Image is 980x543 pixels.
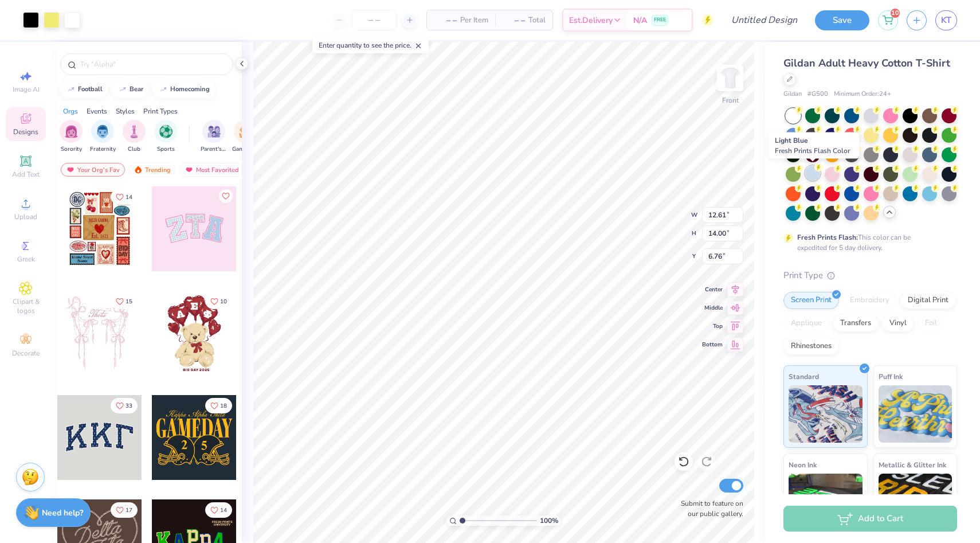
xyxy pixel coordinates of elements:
[789,459,817,471] span: Neon Ink
[935,10,957,30] a: KT
[154,120,177,154] div: filter for Sports
[118,86,127,93] img: trend_line.gif
[61,163,125,177] div: Your Org's Fav
[123,120,146,154] div: filter for Club
[66,166,75,174] img: most_fav.gif
[834,89,891,99] span: Minimum Order: 24 +
[722,9,806,32] input: Untitled Design
[60,120,83,154] div: filter for Sorority
[569,14,613,26] span: Est. Delivery
[13,127,38,136] span: Designs
[879,474,952,531] img: Metallic & Glitter Ink
[783,269,957,282] div: Print Type
[159,86,168,93] img: trend_line.gif
[112,81,148,98] button: bear
[528,14,546,26] span: Total
[111,398,138,413] button: Like
[675,498,743,519] label: Submit to feature on our public gallery.
[918,315,944,332] div: Foil
[126,194,132,200] span: 14
[205,502,232,518] button: Like
[60,120,83,154] button: filter button
[783,315,829,332] div: Applique
[239,125,252,138] img: Game Day Image
[815,10,869,30] button: Save
[633,14,647,26] span: N/A
[783,56,950,70] span: Gildan Adult Heavy Cotton T-Shirt
[769,132,860,159] div: Light Blue
[152,81,215,98] button: homecoming
[60,81,108,98] button: football
[87,106,107,116] div: Events
[123,120,146,154] button: filter button
[126,299,132,304] span: 15
[220,403,227,409] span: 18
[220,299,227,304] span: 10
[66,86,76,93] img: trend_line.gif
[126,403,132,409] span: 33
[702,341,723,349] span: Bottom
[128,125,140,138] img: Club Image
[170,86,210,92] div: homecoming
[540,515,558,526] span: 100 %
[12,349,40,358] span: Decorate
[201,145,227,154] span: Parent's Weekend
[941,14,951,27] span: KT
[63,106,78,116] div: Orgs
[159,125,173,138] img: Sports Image
[775,146,850,155] span: Fresh Prints Flash Color
[90,120,116,154] button: filter button
[128,145,140,154] span: Club
[460,14,488,26] span: Per Item
[797,232,938,253] div: This color can be expedited for 5 day delivery.
[201,120,227,154] div: filter for Parent's Weekend
[502,14,525,26] span: – –
[833,315,879,332] div: Transfers
[90,120,116,154] div: filter for Fraternity
[207,125,221,138] img: Parent's Weekend Image
[116,106,135,116] div: Styles
[789,370,819,382] span: Standard
[219,189,233,203] button: Like
[205,398,232,413] button: Like
[232,145,258,154] span: Game Day
[783,338,839,355] div: Rhinestones
[134,166,143,174] img: trending.gif
[78,86,103,92] div: football
[842,292,897,309] div: Embroidery
[128,163,176,177] div: Trending
[702,322,723,330] span: Top
[201,120,227,154] button: filter button
[702,304,723,312] span: Middle
[111,502,138,518] button: Like
[220,507,227,513] span: 14
[205,294,232,309] button: Like
[157,145,175,154] span: Sports
[6,297,46,315] span: Clipart & logos
[783,89,802,99] span: Gildan
[12,170,40,179] span: Add Text
[232,120,258,154] div: filter for Game Day
[434,14,457,26] span: – –
[42,507,83,518] strong: Need help?
[143,106,178,116] div: Print Types
[111,189,138,205] button: Like
[111,294,138,309] button: Like
[312,37,429,53] div: Enter quantity to see the price.
[900,292,956,309] div: Digital Print
[17,255,35,264] span: Greek
[90,145,116,154] span: Fraternity
[14,212,37,221] span: Upload
[722,95,739,106] div: Front
[79,58,226,70] input: Try "Alpha"
[807,89,828,99] span: # G500
[797,233,858,242] strong: Fresh Prints Flash:
[13,85,40,94] span: Image AI
[154,120,177,154] button: filter button
[61,145,82,154] span: Sorority
[891,9,900,18] span: 10
[702,286,723,294] span: Center
[879,385,952,443] img: Puff Ink
[232,120,258,154] button: filter button
[352,10,397,30] input: – –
